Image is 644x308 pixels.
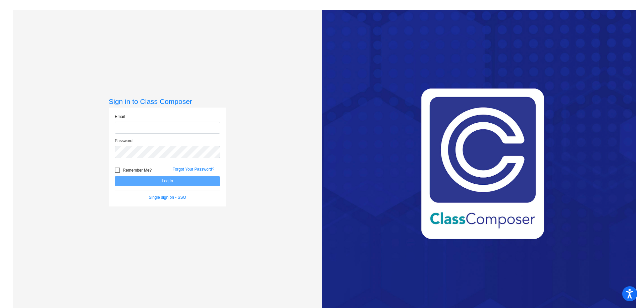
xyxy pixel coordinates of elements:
button: Log In [115,176,220,186]
h3: Sign in to Class Composer [109,97,226,106]
a: Single sign on - SSO [149,195,186,200]
label: Password [115,138,132,144]
span: Remember Me? [123,166,152,174]
a: Forgot Your Password? [172,167,214,172]
label: Email [115,114,125,120]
